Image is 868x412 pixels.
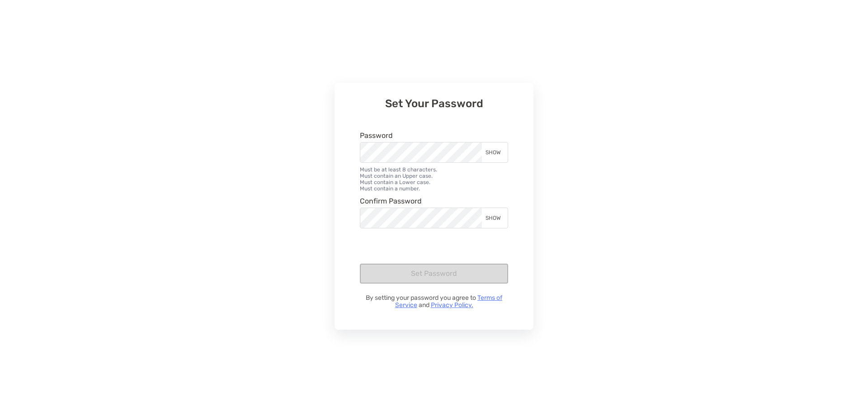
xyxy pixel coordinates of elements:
[360,197,422,205] label: Confirm Password
[360,97,508,110] h3: Set Your Password
[395,294,503,309] a: Terms of Service
[360,179,508,185] li: Must contain a Lower case.
[482,208,508,228] div: SHOW
[360,166,508,173] li: Must be at least 8 characters.
[360,185,508,192] li: Must contain a number.
[360,173,508,179] li: Must contain an Upper case.
[482,142,508,162] div: SHOW
[360,294,508,309] p: By setting your password you agree to and
[431,301,473,309] a: Privacy Policy.
[360,132,393,139] label: Password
